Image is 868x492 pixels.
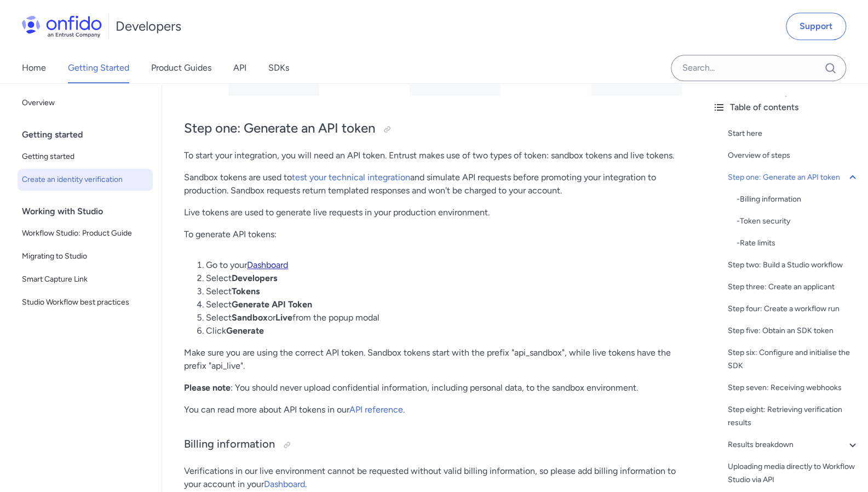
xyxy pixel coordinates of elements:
[22,227,148,240] span: Workflow Studio: Product Guide
[226,325,264,336] strong: Generate
[184,382,231,393] strong: Please note
[247,260,288,270] a: Dashboard
[184,465,682,491] p: Verifications in our live environment cannot be requested without valid billing information, so p...
[22,124,157,146] div: Getting started
[184,149,682,162] p: To start your integration, you will need an API token. Entrust makes use of two types of token: s...
[728,149,859,162] a: Overview of steps
[671,55,846,81] input: Onfido search input field
[18,222,153,244] a: Workflow Studio: Product Guide
[737,237,859,250] a: -Rate limits
[206,285,682,298] li: Select
[737,193,859,206] a: -Billing information
[22,296,148,309] span: Studio Workflow best practices
[737,215,859,228] div: - Token security
[22,15,102,37] img: Onfido Logo
[184,403,682,416] p: You can read more about API tokens in our .
[728,403,859,430] a: Step eight: Retrieving verification results
[206,324,682,337] li: Click
[233,53,246,83] a: API
[184,436,682,454] h3: Billing information
[18,291,153,313] a: Studio Workflow best practices
[232,312,268,323] strong: Sandbox
[22,96,148,110] span: Overview
[184,206,682,219] p: Live tokens are used to generate live requests in your production environment.
[18,169,153,191] a: Create an identity verification
[22,250,148,263] span: Migrating to Studio
[18,146,153,168] a: Getting started
[206,298,682,311] li: Select
[728,324,859,337] a: Step five: Obtain an SDK token
[292,172,410,182] a: test your technical integration
[232,299,312,310] strong: Generate API Token
[206,311,682,324] li: Select or from the popup modal
[728,460,859,487] a: Uploading media directly to Workflow Studio via API
[18,245,153,267] a: Migrating to Studio
[268,53,289,83] a: SDKs
[728,259,859,272] a: Step two: Build a Studio workflow
[728,302,859,316] a: Step four: Create a workflow run
[184,346,682,373] p: Make sure you are using the correct API token. Sandbox tokens start with the prefix "api_sandbox"...
[737,193,859,206] div: - Billing information
[728,171,859,184] a: Step one: Generate an API token
[728,381,859,394] a: Step seven: Receiving webhooks
[22,273,148,286] span: Smart Capture Link
[728,281,859,294] a: Step three: Create an applicant
[184,381,682,394] p: : You should never upload confidential information, including personal data, to the sandbox envir...
[18,268,153,290] a: Smart Capture Link
[151,53,211,83] a: Product Guides
[22,173,148,186] span: Create an identity verification
[206,259,682,272] li: Go to your
[712,101,859,114] div: Table of contents
[349,404,403,415] a: API reference
[206,272,682,285] li: Select
[18,92,153,114] a: Overview
[184,119,682,138] h2: Step one: Generate an API token
[728,438,859,451] a: Results breakdown
[22,201,157,222] div: Working with Studio
[737,215,859,228] a: -Token security
[264,479,305,489] a: Dashboard
[22,150,148,163] span: Getting started
[786,13,846,40] a: Support
[68,53,129,83] a: Getting Started
[728,127,859,140] a: Start here
[184,228,682,241] p: To generate API tokens:
[275,312,292,323] strong: Live
[184,171,682,197] p: Sandbox tokens are used to and simulate API requests before promoting your integration to product...
[22,53,46,83] a: Home
[116,18,181,35] h1: Developers
[728,346,859,373] a: Step six: Configure and initialise the SDK
[232,286,260,296] strong: Tokens
[232,273,277,283] strong: Developers
[737,237,859,250] div: - Rate limits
